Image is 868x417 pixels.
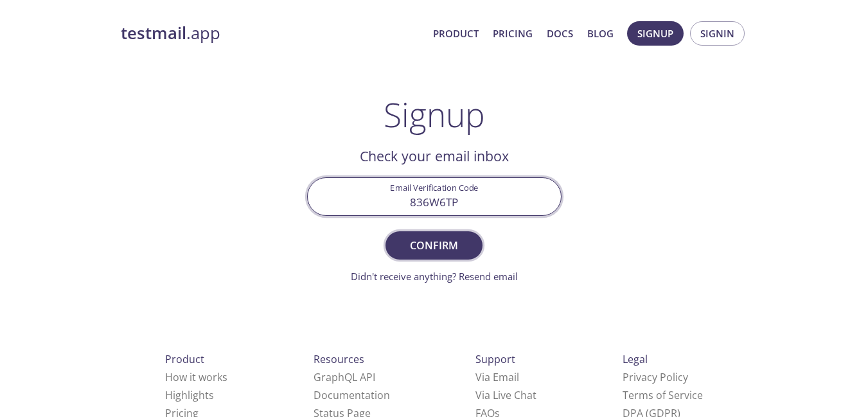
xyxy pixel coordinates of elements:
[700,25,734,42] span: Signin
[351,270,518,283] a: Didn't receive anything? Resend email
[623,370,688,384] a: Privacy Policy
[165,388,214,402] a: Highlights
[433,25,479,42] a: Product
[475,370,519,384] a: Via Email
[400,236,468,254] span: Confirm
[121,22,186,44] strong: testmail
[384,95,485,134] h1: Signup
[547,25,573,42] a: Docs
[637,25,673,42] span: Signup
[475,352,515,366] span: Support
[475,388,536,402] a: Via Live Chat
[493,25,533,42] a: Pricing
[314,388,390,402] a: Documentation
[627,21,684,46] button: Signup
[385,231,482,260] button: Confirm
[623,352,648,366] span: Legal
[623,388,703,402] a: Terms of Service
[587,25,614,42] a: Blog
[314,370,375,384] a: GraphQL API
[690,21,745,46] button: Signin
[314,352,364,366] span: Resources
[165,370,227,384] a: How it works
[165,352,204,366] span: Product
[121,22,423,44] a: testmail.app
[307,145,562,167] h2: Check your email inbox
